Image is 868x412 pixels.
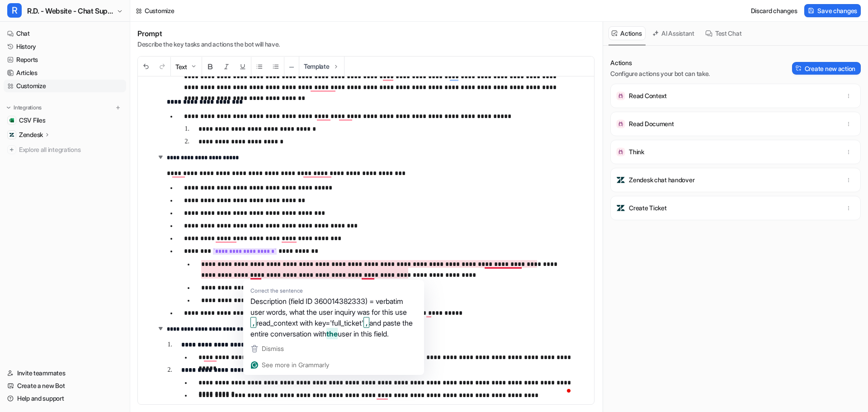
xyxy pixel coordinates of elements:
[629,175,694,185] p: Zendesk chat handover
[156,152,165,161] img: expand-arrow.svg
[4,367,126,379] a: Invite teammates
[223,63,230,70] img: Italic
[4,80,126,92] a: Customize
[8,277,173,293] textarea: Message…
[256,63,263,70] img: Unordered List
[137,40,280,49] p: Describe the key tasks and actions the bot will have.
[817,6,857,15] span: Save changes
[4,143,126,156] a: Explore all integrations
[7,77,174,286] div: eesel says…
[138,76,587,404] div: To enrich screen reader interactions, please activate Accessibility in Grammarly extension settings
[142,4,159,21] button: Home
[155,293,170,307] button: Send a message…
[26,5,40,19] img: Profile image for eesel
[332,63,340,70] img: Template
[609,26,646,40] button: Actions
[159,4,175,20] div: Close
[4,40,126,53] a: History
[142,63,150,70] img: Undo
[5,104,12,111] img: expand menu
[796,65,802,71] img: Create action
[629,204,666,213] p: Create Ticket
[629,147,644,156] p: Think
[747,4,801,17] button: Discard changes
[27,5,114,17] span: R.D. - Website - Chat Support
[207,63,214,70] img: Bold
[4,392,126,405] a: Help and support
[14,100,141,208] div: To get the full transcript into your Zendesk ticket, you can use the read context action right af...
[6,4,23,21] button: go back
[156,324,165,333] img: expand-arrow.svg
[159,63,166,70] img: Redo
[649,26,698,40] button: AI Assistant
[14,62,98,70] i: This message was deleted
[56,38,72,45] b: eesel
[4,66,126,79] a: Articles
[610,58,710,67] p: Actions
[137,29,280,38] h1: Prompt
[7,145,16,154] img: explore all integrations
[7,24,174,36] div: [DATE]
[272,63,279,70] img: Ordered List
[7,77,148,266] div: Hi [PERSON_NAME],​To get the full transcript into your Zendesk ticket, you can use the read conte...
[4,379,126,392] a: Create a new Bot
[616,91,625,100] img: Read Context icon
[14,136,90,154] code: read_context with key='full_ticket'
[702,26,745,40] button: Test Chat
[190,63,197,70] img: Dropdown Down Arrow
[14,208,141,261] div: You can check out the setup details here: . Let me know how it goes or if you’d like a hand setti...
[202,57,218,76] button: Bold
[616,147,625,156] img: Think icon
[19,142,123,157] span: Explore all integrations
[7,57,174,77] div: eesel says…
[44,37,53,46] img: Profile image for eesel
[7,3,22,18] span: R
[610,69,710,78] p: Configure actions your bot can take.
[44,5,63,11] h1: eesel
[251,57,268,76] button: Unordered List
[14,296,21,303] button: Upload attachment
[629,119,674,128] p: Read Document
[4,114,126,127] a: CSV FilesCSV Files
[4,53,126,66] a: Reports
[14,83,141,100] div: Hi [PERSON_NAME], ​
[299,57,344,76] button: Template
[7,57,105,76] div: This message was deleted
[44,11,108,20] p: Active in the last 15m
[4,27,126,40] a: Chat
[804,4,861,17] button: Save changes
[171,57,202,76] button: Text
[239,63,246,70] img: Underline
[218,57,235,76] button: Italic
[56,38,137,46] div: joined the conversation
[616,204,625,213] img: Create Ticket icon
[19,116,45,125] span: CSV Files
[57,296,65,303] button: Start recording
[115,104,121,111] img: menu_add.svg
[235,57,251,76] button: Underline
[14,104,42,111] p: Integrations
[145,6,174,15] div: Customize
[138,57,154,76] button: Undo
[284,57,299,76] button: ─
[31,217,48,224] a: [URL]
[792,62,861,75] button: Create new action
[268,57,284,76] button: Ordered List
[28,296,36,303] button: Emoji picker
[14,268,55,273] div: eesel • 6h ago
[9,132,14,137] img: Zendesk
[616,119,625,128] img: Read Document icon
[19,130,43,139] p: Zendesk
[616,175,625,185] img: Zendesk chat handover icon
[629,91,667,100] p: Read Context
[154,57,170,76] button: Redo
[4,103,44,112] button: Integrations
[43,296,50,303] button: Gif picker
[7,36,174,57] div: eesel says…
[9,118,14,123] img: CSV Files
